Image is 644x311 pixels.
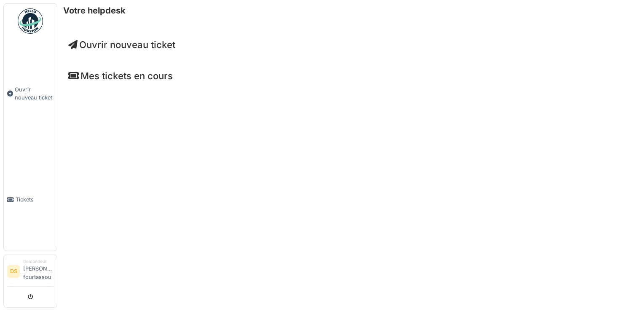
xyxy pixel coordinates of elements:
a: Ouvrir nouveau ticket [68,39,175,50]
a: Ouvrir nouveau ticket [4,38,57,149]
a: Tickets [4,149,57,251]
span: Ouvrir nouveau ticket [15,86,54,102]
h6: Votre helpdesk [63,5,126,16]
li: DS [7,265,20,278]
div: Demandeur [23,258,54,265]
a: DS Demandeur[PERSON_NAME] fourtassou [7,258,54,287]
h4: Mes tickets en cours [68,70,633,81]
span: Tickets [16,196,54,204]
img: Badge_color-CXgf-gQk.svg [18,8,43,34]
li: [PERSON_NAME] fourtassou [23,258,54,284]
